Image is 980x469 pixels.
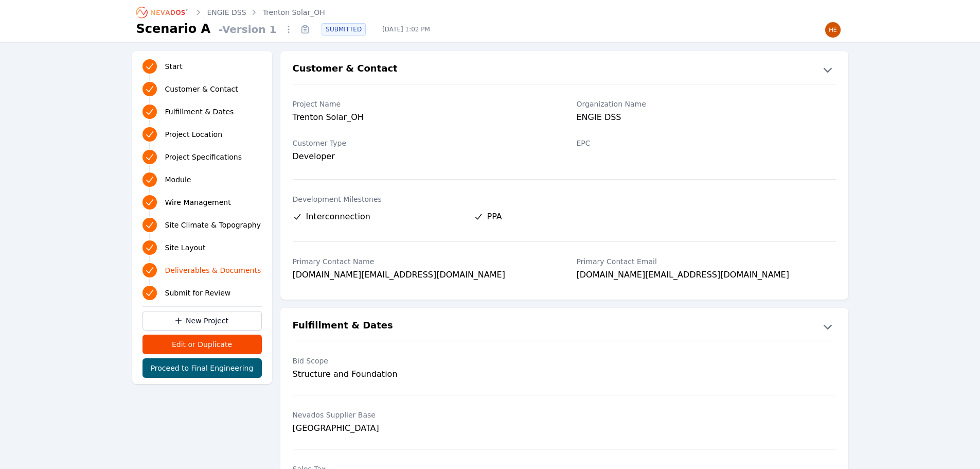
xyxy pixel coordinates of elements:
[293,256,552,267] label: Primary Contact Name
[142,57,262,302] nav: Progress
[487,211,502,223] span: PPA
[165,84,238,94] span: Customer & Contact
[165,288,231,298] span: Submit for Review
[293,138,552,148] label: Customer Type
[293,111,552,126] div: Trenton Solar_OH
[293,61,398,78] h2: Customer & Contact
[577,269,836,283] div: [DOMAIN_NAME][EMAIL_ADDRESS][DOMAIN_NAME]
[293,422,552,435] div: [GEOGRAPHIC_DATA]
[263,7,325,18] a: Trenton Solar_OH
[142,335,262,354] button: Edit or Duplicate
[293,356,552,366] label: Bid Scope
[293,269,552,283] div: [DOMAIN_NAME][EMAIL_ADDRESS][DOMAIN_NAME]
[577,138,836,148] label: EPC
[577,99,836,109] label: Organization Name
[207,7,246,18] a: ENGIE DSS
[136,4,325,21] nav: Breadcrumb
[165,265,261,275] span: Deliverables & Documents
[293,318,393,335] h2: Fulfillment & Dates
[136,21,211,37] h1: Scenario A
[825,22,841,38] img: Henar Luque
[165,197,231,207] span: Wire Management
[165,152,242,162] span: Project Specifications
[165,175,191,185] span: Module
[306,211,370,223] span: Interconnection
[165,129,223,140] span: Project Location
[577,256,836,267] label: Primary Contact Email
[142,358,262,378] button: Proceed to Final Engineering
[165,61,183,72] span: Start
[293,368,552,380] div: Structure and Foundation
[293,194,836,204] label: Development Milestones
[293,99,552,109] label: Project Name
[374,25,438,33] span: [DATE] 1:02 PM
[142,311,262,331] a: New Project
[165,220,261,230] span: Site Climate & Topography
[165,242,206,253] span: Site Layout
[165,107,234,117] span: Fulfillment & Dates
[322,23,366,36] div: SUBMITTED
[280,318,848,335] button: Fulfillment & Dates
[215,22,280,37] span: - Version 1
[293,150,552,163] div: Developer
[280,61,848,78] button: Customer & Contact
[577,111,836,126] div: ENGIE DSS
[293,410,552,420] label: Nevados Supplier Base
